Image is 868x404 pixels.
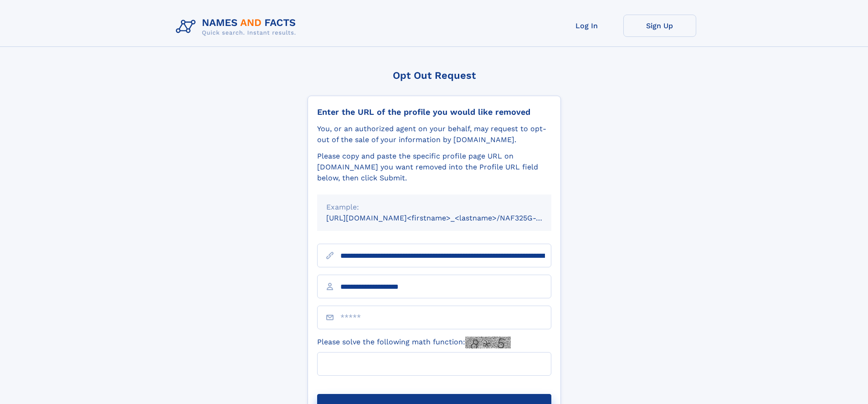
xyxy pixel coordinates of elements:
[623,15,696,37] a: Sign Up
[317,337,511,348] label: Please solve the following math function:
[317,151,551,184] div: Please copy and paste the specific profile page URL on [DOMAIN_NAME] you want removed into the Pr...
[317,123,551,145] div: You, or an authorized agent on your behalf, may request to opt-out of the sale of your informatio...
[172,15,303,39] img: Logo Names and Facts
[308,70,561,81] div: Opt Out Request
[326,202,542,213] div: Example:
[326,214,569,222] small: [URL][DOMAIN_NAME]<firstname>_<lastname>/NAF325G-xxxxxxxx
[550,15,623,37] a: Log In
[317,107,551,117] div: Enter the URL of the profile you would like removed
